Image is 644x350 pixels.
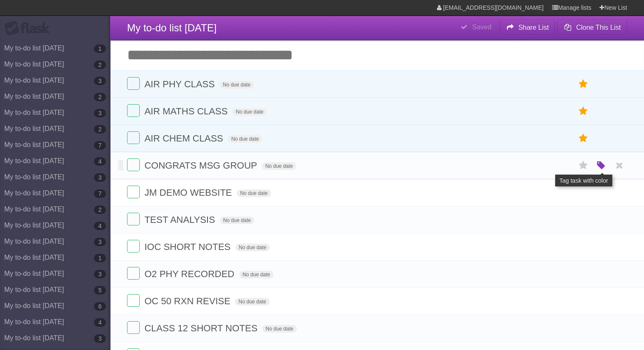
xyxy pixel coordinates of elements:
label: Done [127,77,140,90]
label: Done [127,321,140,334]
b: 3 [94,173,106,182]
b: 4 [94,318,106,327]
span: No due date [235,298,269,306]
b: 5 [94,286,106,294]
span: No due date [219,81,254,89]
span: No due date [220,217,254,224]
b: 2 [94,61,106,69]
b: 4 [94,157,106,166]
b: 7 [94,141,106,150]
b: 7 [94,189,106,198]
b: 3 [94,238,106,246]
span: My to-do list [DATE] [127,22,217,33]
b: 2 [94,93,106,101]
span: AIR MATHS CLASS [144,106,229,117]
span: O2 PHY RECORDED [144,269,236,279]
label: Done [127,294,140,307]
b: 2 [94,206,106,214]
b: 1 [94,44,106,53]
span: No due date [262,162,296,170]
span: No due date [228,135,262,143]
b: 3 [94,109,106,117]
label: Done [127,186,140,198]
span: JM DEMO WEBSITE [144,187,234,198]
span: No due date [237,189,271,197]
span: No due date [232,108,267,116]
label: Star task [575,104,591,118]
label: Done [127,158,140,171]
label: Star task [575,77,591,91]
span: IOC SHORT NOTES [144,242,232,252]
span: No due date [239,271,274,278]
span: OC 50 RXN REVISE [144,296,232,306]
button: Share List [500,20,556,35]
b: Saved [472,23,491,31]
span: AIR CHEM CLASS [144,133,225,144]
div: Flask [4,21,55,36]
b: 1 [94,254,106,262]
b: 3 [94,270,106,278]
label: Done [127,213,140,225]
label: Star task [575,158,591,172]
span: CONGRATS MSG GROUP [144,160,259,171]
b: 2 [94,125,106,133]
span: TEST ANALYSIS [144,214,217,225]
label: Done [127,131,140,144]
b: Clone This List [576,24,621,31]
label: Done [127,267,140,280]
label: Done [127,240,140,253]
b: 3 [94,77,106,85]
span: No due date [262,325,296,333]
label: Done [127,104,140,117]
span: AIR PHY CLASS [144,79,217,89]
b: 4 [94,222,106,230]
label: Star task [575,131,591,145]
button: Clone This List [557,20,627,35]
span: No due date [235,244,270,251]
b: Share List [518,24,549,31]
b: 3 [94,334,106,343]
span: CLASS 12 SHORT NOTES [144,323,260,333]
b: 6 [94,302,106,311]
